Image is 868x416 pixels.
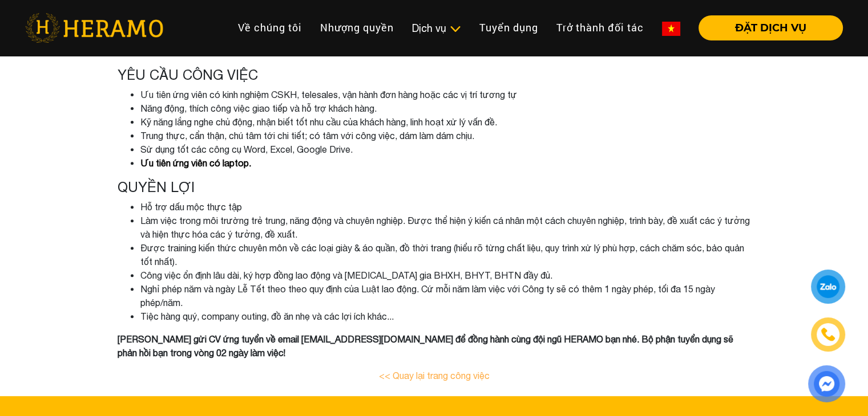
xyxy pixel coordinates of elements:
b: [PERSON_NAME] gửi CV ứng tuyển về email [EMAIL_ADDRESS][DOMAIN_NAME] để đồng hành cùng đội ngũ HE... [118,334,733,358]
li: Năng động, thích công việc giao tiếp và hỗ trợ khách hàng. [140,101,751,115]
li: Kỹ năng lắng nghe chủ động, nhận biết tốt nhu cầu của khách hàng, linh hoạt xử lý vấn đề. [140,115,751,129]
img: heramo-logo.png [25,13,163,43]
li: Nghỉ phép năm và ngày Lễ Tết theo theo quy định của Luật lao động. Cứ mỗi năm làm việc với Công t... [140,282,751,309]
img: phone-icon [822,328,835,341]
img: vn-flag.png [662,22,680,36]
li: Tiệc hàng quý, company outing, đồ ăn nhẹ và các lợi ích khác... [140,309,751,323]
li: Được training kiến thức chuyên môn về các loại giày & áo quần, đồ thời trang (hiểu rõ từng chất l... [140,241,751,268]
a: Về chúng tôi [229,15,311,40]
img: subToggleIcon [449,23,461,35]
a: ĐẶT DỊCH VỤ [689,23,843,33]
li: Sử dụng tốt các công cụ Word, Excel, Google Drive. [140,142,751,156]
h4: QUYỀN LỢI [118,179,751,195]
h4: YÊU CẦU CÔNG VIỆC [118,67,751,83]
li: Hỗ trợ dấu mộc thực tập [140,200,751,214]
li: Công việc ổn định lâu dài, ký hợp đồng lao động và [MEDICAL_DATA] gia BHXH, BHYT, BHTN đầy đủ. [140,268,751,282]
li: Trung thực, cẩn thận, chú tâm tới chi tiết; có tâm với công việc, dám làm dám chịu. [140,129,751,142]
div: Dịch vụ [412,21,461,36]
a: phone-icon [813,319,843,350]
button: ĐẶT DỊCH VỤ [699,15,843,40]
b: Ưu tiên ứng viên có laptop. [140,158,251,168]
li: Ưu tiên ứng viên có kinh nghiệm CSKH, telesales, vận hành đơn hàng hoặc các vị trí tương tự [140,88,751,101]
a: << Quay lại trang công việc [379,370,490,381]
a: Trở thành đối tác [547,15,653,40]
a: Nhượng quyền [311,15,403,40]
a: Tuyển dụng [470,15,547,40]
li: Làm việc trong môi trường trẻ trung, năng động và chuyên nghiệp. Được thể hiện ý kiến cá nhân một... [140,214,751,241]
